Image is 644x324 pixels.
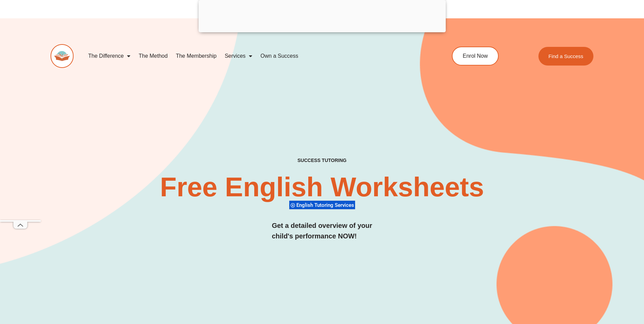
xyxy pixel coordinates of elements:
[242,158,403,163] h4: SUCCESS TUTORING​
[272,220,372,241] h3: Get a detailed overview of your child's performance NOW!
[143,174,501,201] h2: Free English Worksheets​
[221,48,256,64] a: Services
[452,47,499,66] a: Enrol Now
[84,48,421,64] nav: Menu
[289,200,355,210] div: English Tutoring Services
[296,202,356,208] span: English Tutoring Services
[538,47,594,66] a: Find a Success
[256,48,302,64] a: Own a Success
[84,48,135,64] a: The Difference
[134,48,171,64] a: The Method
[463,53,488,59] span: Enrol Now
[549,54,584,59] span: Find a Success
[531,247,644,324] iframe: Chat Widget
[172,48,221,64] a: The Membership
